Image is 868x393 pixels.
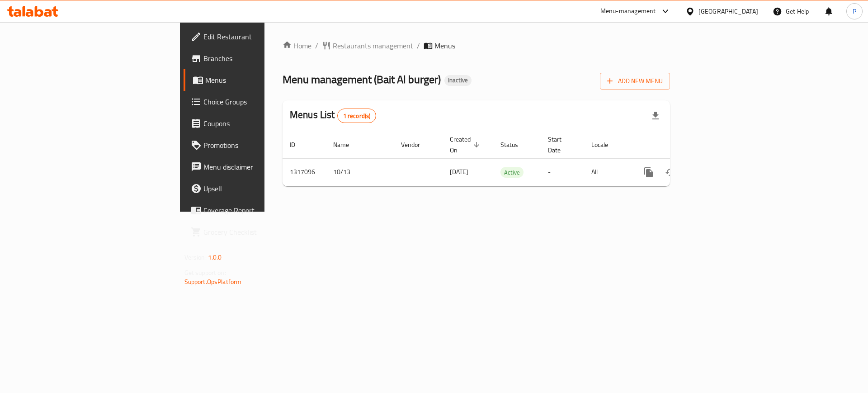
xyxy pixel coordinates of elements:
span: Inactive [444,76,472,84]
td: All [584,158,631,186]
button: more [638,161,660,183]
a: Menu disclaimer [184,156,325,178]
th: Actions [631,131,732,159]
span: 1 record(s) [338,112,376,120]
span: Upsell [203,183,318,194]
span: Menus [205,75,318,85]
a: Promotions [184,134,325,156]
nav: breadcrumb [283,40,670,51]
a: Choice Groups [184,91,325,113]
a: Edit Restaurant [184,26,325,47]
a: Grocery Checklist [184,221,325,243]
a: Branches [184,47,325,69]
a: Menus [184,69,325,91]
span: Menus [434,40,455,51]
span: Coupons [203,118,318,129]
button: Change Status [660,161,681,183]
span: [DATE] [450,166,468,178]
div: Inactive [444,75,472,86]
div: Export file [645,105,666,127]
span: Add New Menu [607,76,663,87]
td: - [541,158,584,186]
li: / [417,40,420,51]
span: Status [500,139,530,150]
span: P [853,6,856,16]
span: Restaurants management [333,40,413,51]
span: Grocery Checklist [203,227,318,237]
span: Start Date [548,134,573,156]
a: Coupons [184,113,325,134]
a: Restaurants management [322,40,413,51]
span: Menu disclaimer [203,161,318,172]
table: enhanced table [283,131,732,186]
div: [GEOGRAPHIC_DATA] [698,6,758,16]
span: Coverage Report [203,205,318,216]
span: Name [333,139,361,150]
span: ID [290,139,307,150]
span: Promotions [203,140,318,151]
span: Edit Restaurant [203,31,318,42]
div: Menu-management [600,6,656,17]
span: Version: [184,251,207,263]
a: Coverage Report [184,199,325,221]
span: Vendor [401,139,432,150]
td: 10/13 [326,158,394,186]
span: Created On [450,134,482,156]
h2: Menus List [290,108,376,123]
button: Add New Menu [600,73,670,90]
div: Total records count [337,109,377,123]
a: Support.OpsPlatform [184,276,242,288]
span: Active [500,167,524,178]
span: Locale [591,139,620,150]
span: Menu management ( Bait Al burger ) [283,69,441,90]
span: Choice Groups [203,96,318,107]
span: Get support on: [184,267,226,279]
a: Upsell [184,178,325,199]
span: 1.0.0 [208,251,222,263]
span: Branches [203,53,318,64]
